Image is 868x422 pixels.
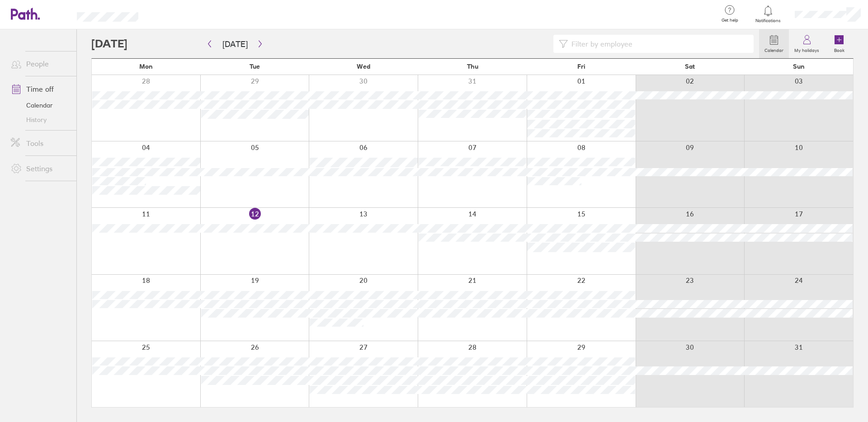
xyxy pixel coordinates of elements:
span: Sat [685,63,695,70]
a: History [4,113,76,127]
a: Calendar [4,98,76,113]
span: Sun [793,63,805,70]
label: Book [829,45,850,53]
span: Mon [139,63,153,70]
a: Book [825,29,854,58]
a: Calendar [759,29,789,58]
a: Tools [4,134,76,152]
span: Get help [715,18,745,23]
label: Calendar [759,45,789,53]
span: Wed [357,63,370,70]
button: [DATE] [215,37,255,52]
span: Tue [250,63,260,70]
label: My holidays [789,45,825,53]
a: My holidays [789,29,825,58]
a: Notifications [754,5,783,23]
input: Filter by employee [568,35,748,52]
span: Notifications [754,18,783,23]
a: Settings [4,159,76,178]
a: People [4,55,76,73]
a: Time off [4,80,76,98]
span: Thu [467,63,478,70]
span: Fri [577,63,585,70]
